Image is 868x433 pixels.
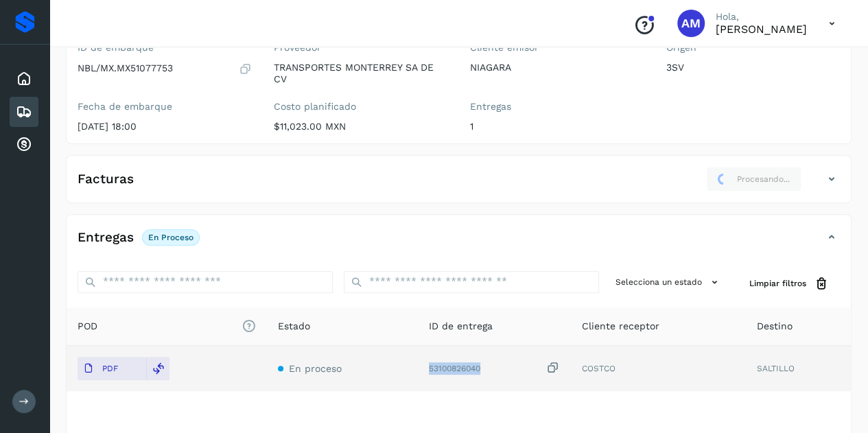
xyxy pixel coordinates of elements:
label: Origen [666,42,840,54]
p: PDF [102,364,118,373]
label: Proveedor [274,42,448,54]
p: Hola, [716,11,807,23]
span: Destino [757,319,793,333]
span: Procesando... [737,173,790,185]
span: Estado [278,319,310,333]
span: Limpiar filtros [749,277,806,290]
div: Reemplazar POD [146,357,169,380]
label: Costo planificado [274,101,448,113]
div: Cuentas por cobrar [10,130,38,160]
span: POD [78,319,256,333]
label: Cliente emisor [470,42,644,54]
div: Inicio [10,64,38,94]
label: Fecha de embarque [78,101,252,113]
p: TRANSPORTES MONTERREY SA DE CV [274,62,448,85]
button: PDF [78,357,146,380]
div: 53100826040 [429,361,560,375]
p: [DATE] 18:00 [78,121,252,132]
button: Procesando... [706,167,801,191]
label: Entregas [470,101,644,113]
p: Angele Monserrat Manriquez Bisuett [716,23,807,36]
div: FacturasProcesando... [67,167,851,202]
span: ID de entrega [429,319,493,333]
span: En proceso [289,363,342,374]
div: EntregasEn proceso [67,226,851,260]
div: Embarques [10,97,38,127]
h4: Facturas [78,172,134,187]
p: NIAGARA [470,62,644,73]
button: Selecciona un estado [610,271,727,294]
p: 3SV [666,62,840,73]
button: Limpiar filtros [738,271,840,296]
td: COSTCO [571,346,746,391]
p: En proceso [148,233,193,242]
p: NBL/MX.MX51077753 [78,62,173,74]
label: ID de embarque [78,42,252,54]
h4: Entregas [78,230,134,246]
p: $11,023.00 MXN [274,121,448,132]
span: Cliente receptor [582,319,659,333]
p: 1 [470,121,644,132]
td: SALTILLO [746,346,851,391]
